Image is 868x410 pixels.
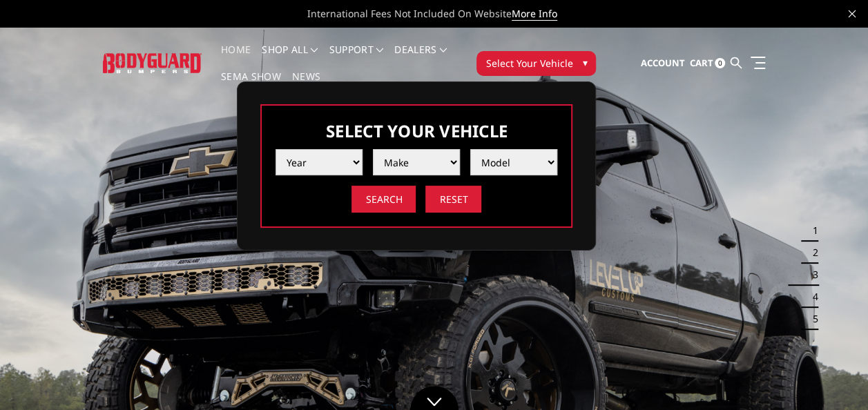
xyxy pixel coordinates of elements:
[804,219,818,242] button: 1 of 5
[512,7,557,21] a: More Info
[485,56,572,70] span: Select Your Vehicle
[276,149,363,175] select: Please select the value from list.
[425,186,481,213] input: Reset
[351,186,416,213] input: Search
[804,308,818,330] button: 5 of 5
[262,45,318,72] a: shop all
[640,57,684,69] span: Account
[221,45,251,72] a: Home
[394,45,447,72] a: Dealers
[292,72,320,99] a: News
[221,72,281,99] a: SEMA Show
[582,55,587,70] span: ▾
[804,242,818,264] button: 2 of 5
[276,119,557,142] h3: Select Your Vehicle
[689,57,713,69] span: Cart
[476,51,596,76] button: Select Your Vehicle
[373,149,460,175] select: Please select the value from list.
[410,386,459,410] a: Click to Down
[329,45,383,72] a: Support
[804,286,818,308] button: 4 of 5
[799,344,868,410] iframe: Chat Widget
[804,264,818,286] button: 3 of 5
[715,58,725,68] span: 0
[103,53,202,72] img: BODYGUARD BUMPERS
[689,45,725,82] a: Cart 0
[640,45,684,82] a: Account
